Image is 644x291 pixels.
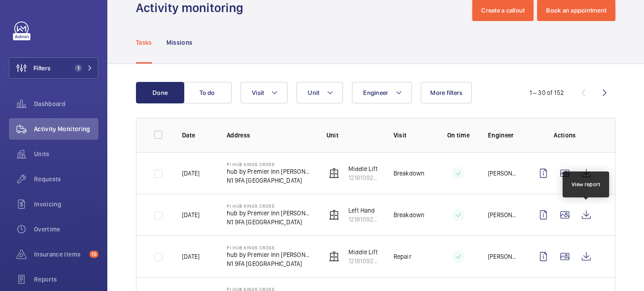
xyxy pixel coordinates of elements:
span: Overtime [34,225,98,234]
div: 1 – 30 of 152 [530,88,564,97]
span: Reports [34,275,98,284]
p: Actions [533,131,597,140]
p: N1 9FA [GEOGRAPHIC_DATA] [227,259,312,268]
span: Dashboard [34,99,98,108]
div: View report [572,180,601,188]
span: Insurance items [34,250,86,259]
span: Filters [34,64,51,73]
span: 1 [75,64,82,72]
span: 15 [89,251,98,258]
span: Units [34,150,98,158]
span: Invoicing [34,200,98,209]
span: Activity Monitoring [34,124,98,133]
span: Requests [34,175,98,184]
